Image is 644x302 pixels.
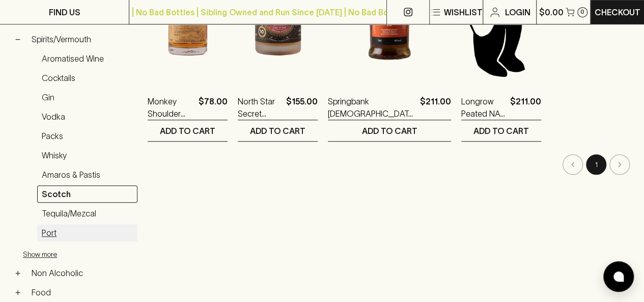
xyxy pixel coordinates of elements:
a: Monkey Shoulder Blended Malt Scotch Whisky [148,95,194,120]
p: $0.00 [539,6,564,18]
button: − [13,34,23,44]
button: ADD TO CART [238,120,318,141]
a: Food [27,284,137,301]
p: FIND US [49,6,80,18]
a: Amaros & Pastis [37,166,137,183]
button: ADD TO CART [328,120,451,141]
p: ADD TO CART [362,125,417,137]
p: ADD TO CART [473,125,529,137]
p: $211.00 [420,95,451,120]
a: Spirits/Vermouth [27,31,137,48]
p: Checkout [595,6,640,18]
a: Gin [37,89,137,106]
a: North Star Secret Speyside Single Malt Whisky [238,95,282,120]
p: Login [505,6,530,18]
a: Tequila/Mezcal [37,205,137,222]
a: Whisky [37,147,137,164]
p: $211.00 [510,95,541,120]
a: Springbank [DEMOGRAPHIC_DATA] 46% 700ml [328,95,416,120]
p: $155.00 [286,95,318,120]
button: Show more [23,243,156,264]
p: ADD TO CART [160,125,215,137]
button: ADD TO CART [148,120,228,141]
button: + [13,15,23,25]
nav: pagination navigation [148,154,631,175]
p: $78.00 [199,95,228,120]
img: bubble-icon [613,271,624,282]
a: Vodka [37,108,137,125]
p: 0 [580,9,584,15]
button: + [13,268,23,278]
button: + [13,287,23,297]
a: Port [37,224,137,241]
a: Longrow Peated NAS 46% 700ml [461,95,506,120]
a: Packs [37,127,137,145]
a: Cocktails [37,69,137,87]
p: ADD TO CART [250,125,305,137]
a: Scotch [37,185,137,203]
p: Wishlist [444,6,483,18]
a: Non Alcoholic [27,264,137,282]
button: ADD TO CART [461,120,541,141]
a: Aromatised Wine [37,50,137,67]
button: page 1 [586,154,606,175]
